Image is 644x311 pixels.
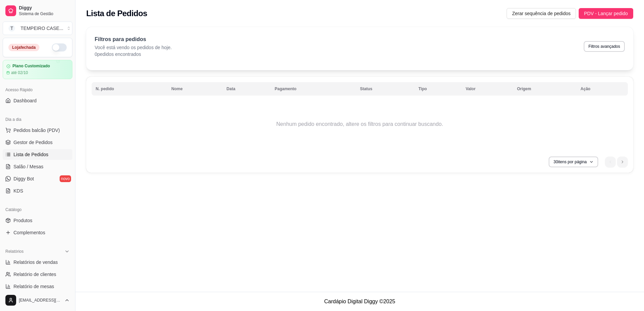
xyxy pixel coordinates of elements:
[414,82,461,96] th: Tipo
[3,281,72,292] a: Relatório de mesas
[13,187,23,194] span: KDS
[75,292,644,311] footer: Cardápio Digital Diggy © 2025
[52,43,67,51] button: Alterar Status
[19,11,70,16] span: Sistema de Gestão
[3,227,72,238] a: Complementos
[12,64,50,69] article: Plano Customizado
[577,82,628,96] th: Ação
[602,153,631,171] nav: pagination navigation
[13,151,49,158] span: Lista de Pedidos
[13,139,53,146] span: Gestor de Pedidos
[8,25,15,32] span: T
[3,95,72,106] a: Dashboard
[5,249,24,254] span: Relatórios
[19,298,62,303] span: [EMAIL_ADDRESS][DOMAIN_NAME]
[3,269,72,280] a: Relatório de clientes
[579,8,633,19] button: PDV - Lançar pedido
[95,35,172,43] p: Filtros para pedidos
[13,127,60,134] span: Pedidos balcão (PDV)
[512,10,571,17] span: Zerar sequência de pedidos
[549,157,598,167] button: 30itens por página
[3,149,72,160] a: Lista de Pedidos
[3,114,72,125] div: Dia a dia
[3,137,72,148] a: Gestor de Pedidos
[3,257,72,268] a: Relatórios de vendas
[3,125,72,136] button: Pedidos balcão (PDV)
[617,157,628,167] li: next page button
[3,84,72,95] div: Acesso Rápido
[92,82,167,96] th: N. pedido
[3,173,72,184] a: Diggy Botnovo
[3,60,72,79] a: Plano Customizadoaté 02/10
[13,271,56,278] span: Relatório de clientes
[86,8,147,19] h2: Lista de Pedidos
[13,97,37,104] span: Dashboard
[270,82,356,96] th: Pagamento
[3,161,72,172] a: Salão / Mesas
[95,51,172,58] p: 0 pedidos encontrados
[13,283,54,290] span: Relatório de mesas
[3,3,72,19] a: DiggySistema de Gestão
[13,163,43,170] span: Salão / Mesas
[11,70,28,75] article: até 02/10
[92,97,628,151] td: Nenhum pedido encontrado, altere os filtros para continuar buscando.
[223,82,271,96] th: Data
[3,185,72,196] a: KDS
[167,82,223,96] th: Nome
[13,259,58,266] span: Relatórios de vendas
[3,22,72,35] button: Select a team
[13,229,45,236] span: Complementos
[356,82,414,96] th: Status
[3,215,72,226] a: Produtos
[507,8,576,19] button: Zerar sequência de pedidos
[19,5,70,11] span: Diggy
[21,25,63,32] div: TEMPEIRO CASE ...
[13,217,32,224] span: Produtos
[3,204,72,215] div: Catálogo
[95,44,172,51] p: Você está vendo os pedidos de hoje.
[3,292,72,308] button: [EMAIL_ADDRESS][DOMAIN_NAME]
[584,41,625,52] button: Filtros avançados
[13,175,34,182] span: Diggy Bot
[462,82,513,96] th: Valor
[8,44,39,51] div: Loja fechada
[513,82,577,96] th: Origem
[584,10,628,17] span: PDV - Lançar pedido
